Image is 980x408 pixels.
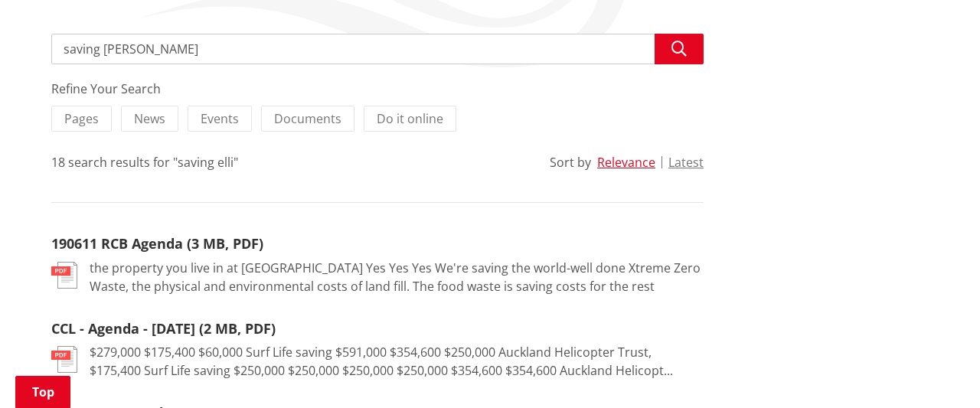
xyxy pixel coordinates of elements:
div: Sort by [550,153,591,171]
button: Relevance [597,155,655,169]
span: News [134,110,165,127]
a: Top [15,376,70,408]
button: Latest [668,155,704,169]
p: $279,000 $175,400 $60,000 Surf Life saving $591,000 $354,600 $250,000 Auckland Helicopter Trust, ... [90,343,704,380]
div: 18 search results for "saving elli" [51,153,238,171]
iframe: Messenger Launcher [910,344,965,399]
span: Documents [274,110,341,127]
a: CCL - Agenda - [DATE] (2 MB, PDF) [51,319,276,338]
span: Pages [64,110,99,127]
span: Events [201,110,239,127]
span: Do it online [377,110,443,127]
img: document-pdf.svg [51,346,77,373]
img: document-pdf.svg [51,262,77,289]
input: Search input [51,34,704,64]
div: Refine Your Search [51,80,704,98]
p: the property you live in at [GEOGRAPHIC_DATA] Yes Yes Yes We're saving the world-well done Xtreme... [90,259,704,295]
a: 190611 RCB Agenda (3 MB, PDF) [51,234,263,253]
